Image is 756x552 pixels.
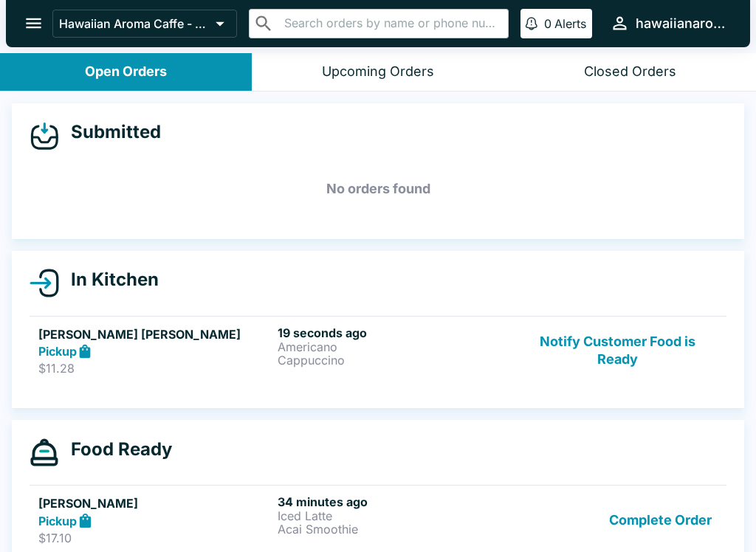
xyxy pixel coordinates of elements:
div: hawaiianaromacaffe [636,15,726,32]
input: Search orders by name or phone number [280,13,502,34]
div: Upcoming Orders [322,63,434,80]
a: [PERSON_NAME] [PERSON_NAME]Pickup$11.2819 seconds agoAmericanoCappuccinoNotify Customer Food is R... [30,316,726,385]
h4: Food Ready [59,438,172,460]
button: Complete Order [603,494,718,545]
p: 0 [544,16,551,31]
p: $11.28 [38,361,272,376]
button: open drawer [15,4,52,42]
h6: 19 seconds ago [278,325,511,340]
div: Open Orders [85,63,167,80]
h5: [PERSON_NAME] [38,494,272,512]
h4: Submitted [59,121,161,143]
button: hawaiianaromacaffe [604,7,732,39]
div: Closed Orders [584,63,676,80]
p: Hawaiian Aroma Caffe - Waikiki Beachcomber [59,16,210,31]
h6: 34 minutes ago [278,494,511,509]
p: Cappuccino [278,353,511,367]
h5: No orders found [30,162,726,215]
p: Alerts [554,16,586,31]
button: Notify Customer Food is Ready [518,325,718,376]
strong: Pickup [38,514,77,528]
p: Americano [278,340,511,353]
h5: [PERSON_NAME] [PERSON_NAME] [38,325,272,343]
button: Hawaiian Aroma Caffe - Waikiki Beachcomber [52,10,237,38]
p: Acai Smoothie [278,522,511,536]
strong: Pickup [38,344,77,359]
p: $17.10 [38,531,272,545]
h4: In Kitchen [59,269,159,291]
p: Iced Latte [278,509,511,522]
